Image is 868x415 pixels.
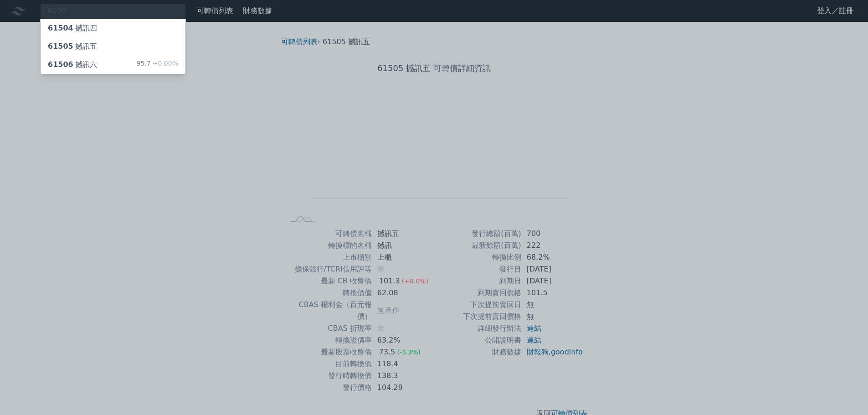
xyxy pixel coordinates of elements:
[48,59,97,70] div: 撼訊六
[137,59,178,70] div: 95.7
[48,41,97,52] div: 撼訊五
[151,60,178,67] span: +0.00%
[48,60,73,69] span: 61506
[41,37,185,56] a: 61505撼訊五
[41,56,185,74] a: 61506撼訊六 95.7+0.00%
[48,42,73,51] span: 61505
[48,24,73,32] span: 61504
[48,23,97,34] div: 撼訊四
[41,19,185,37] a: 61504撼訊四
